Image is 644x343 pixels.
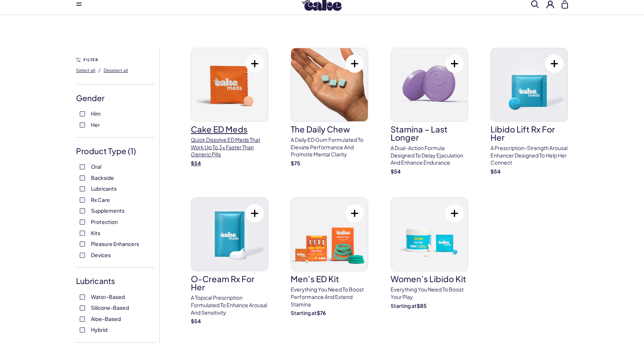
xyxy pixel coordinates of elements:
[191,160,201,166] strong: $ 54
[291,275,368,283] h3: Men’s ED Kit
[191,136,268,158] p: Quick dissolve ED Meds that work up to 3x faster than generic pills
[80,208,85,213] input: Supplements
[391,302,417,309] span: Starting at
[80,231,85,236] input: Kits
[391,198,468,271] img: Women’s Libido Kit
[191,198,268,271] img: O-Cream Rx for Her
[191,294,268,316] p: A topical prescription formulated to enhance arousal and sensitivity
[80,175,85,181] input: Backside
[91,173,114,183] span: Backside
[76,64,95,76] button: Select all
[417,302,427,309] strong: $ 85
[91,250,111,260] span: Devices
[191,197,268,325] a: O-Cream Rx for HerO-Cream Rx for HerA topical prescription formulated to enhance arousal and sens...
[80,122,85,128] input: Her
[104,68,128,73] span: Deselect all
[80,253,85,258] input: Devices
[80,327,85,333] input: Hybrid
[98,67,101,74] span: /
[391,286,468,300] p: Everything you need to Boost Your Play
[91,184,117,193] span: Lubricants
[391,197,468,309] a: Women’s Libido KitWomen’s Libido KitEverything you need to Boost Your PlayStarting at$85
[91,217,118,227] span: Protection
[191,48,268,167] a: Cake ED MedsCake ED MedsQuick dissolve ED Meds that work up to 3x faster than generic pills$54
[291,309,317,316] span: Starting at
[91,325,107,334] span: Hybrid
[80,186,85,191] input: Lubricants
[391,144,468,166] p: A dual-action formula designed to delay ejaculation and enhance endurance
[80,164,85,169] input: Oral
[490,144,568,166] p: A prescription-strength arousal enhancer designed to help her connect
[291,198,368,271] img: Men’s ED Kit
[191,125,268,133] h3: Cake ED Meds
[91,195,110,205] span: Rx Care
[391,168,401,175] strong: $ 54
[80,305,85,311] input: Silicone-Based
[490,168,501,175] strong: $ 54
[91,292,125,302] span: Water-Based
[391,275,468,283] h3: Women’s Libido Kit
[191,318,201,324] strong: $ 54
[391,48,468,175] a: Stamina – Last LongerStamina – Last LongerA dual-action formula designed to delay ejaculation and...
[291,286,368,308] p: Everything You need to boost performance and extend Stamina
[491,48,568,121] img: Libido Lift Rx For Her
[76,68,95,73] span: Select all
[91,314,121,324] span: Aloe-Based
[80,294,85,300] input: Water-Based
[291,160,300,166] strong: $ 75
[191,275,268,291] h3: O-Cream Rx for Her
[80,197,85,203] input: Rx Care
[91,206,124,215] span: Supplements
[104,64,128,76] button: Deselect all
[91,239,139,249] span: Pleasure Enhancers
[391,125,468,141] h3: Stamina – Last Longer
[317,309,326,316] strong: $ 76
[490,48,568,175] a: Libido Lift Rx For HerLibido Lift Rx For HerA prescription-strength arousal enhancer designed to ...
[291,125,368,133] h3: The Daily Chew
[391,48,468,121] img: Stamina – Last Longer
[490,125,568,141] h3: Libido Lift Rx For Her
[291,48,368,167] a: The Daily ChewThe Daily ChewA Daily ED Gum Formulated To Elevate Performance And Promote Mental C...
[291,197,368,317] a: Men’s ED KitMen’s ED KitEverything You need to boost performance and extend StaminaStarting at$76
[80,219,85,225] input: Protection
[91,228,100,238] span: Kits
[191,48,268,121] img: Cake ED Meds
[291,136,368,158] p: A Daily ED Gum Formulated To Elevate Performance And Promote Mental Clarity
[80,317,85,322] input: Aloe-Based
[91,162,101,171] span: Oral
[80,241,85,247] input: Pleasure Enhancers
[91,120,100,130] span: Her
[80,111,85,116] input: Him
[91,303,129,312] span: Silicone-Based
[291,48,368,121] img: The Daily Chew
[91,109,101,118] span: Him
